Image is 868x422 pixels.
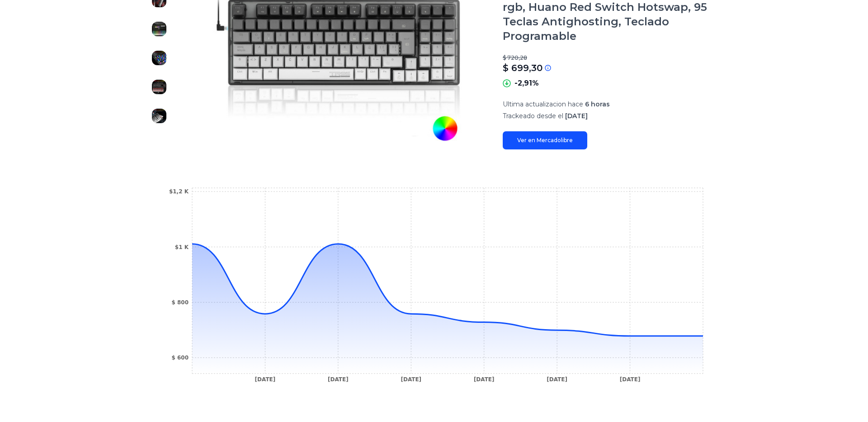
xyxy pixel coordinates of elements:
[171,299,189,306] tspan: $ 800
[152,80,166,94] img: Terport 90% Teclado Gamer Mecanico Español Tr95 Volcán Alambrico Con Cable Removible, Retroilumin...
[565,112,588,120] span: [DATE]
[169,188,189,195] tspan: $1,2 K
[152,22,166,36] img: Terport 90% Teclado Gamer Mecanico Español Tr95 Volcán Alambrico Con Cable Removible, Retroilumin...
[152,109,166,123] img: Terport 90% Teclado Gamer Mecanico Español Tr95 Volcán Alambrico Con Cable Removible, Retroilumin...
[503,62,542,74] p: $ 699,30
[585,100,610,108] span: 6 horas
[152,51,166,65] img: Terport 90% Teclado Gamer Mecanico Español Tr95 Volcán Alambrico Con Cable Removible, Retroilumin...
[503,131,587,149] a: Ver en Mercadolibre
[171,355,189,361] tspan: $ 600
[547,376,567,383] tspan: [DATE]
[620,376,641,383] tspan: [DATE]
[255,376,276,383] tspan: [DATE]
[514,78,539,89] p: -2,91%
[175,244,189,250] tspan: $1 K
[401,376,421,383] tspan: [DATE]
[474,376,495,383] tspan: [DATE]
[503,100,583,108] span: Ultima actualizacion hace
[503,54,723,62] p: $ 720,28
[503,112,563,120] span: Trackeado desde el
[328,376,349,383] tspan: [DATE]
